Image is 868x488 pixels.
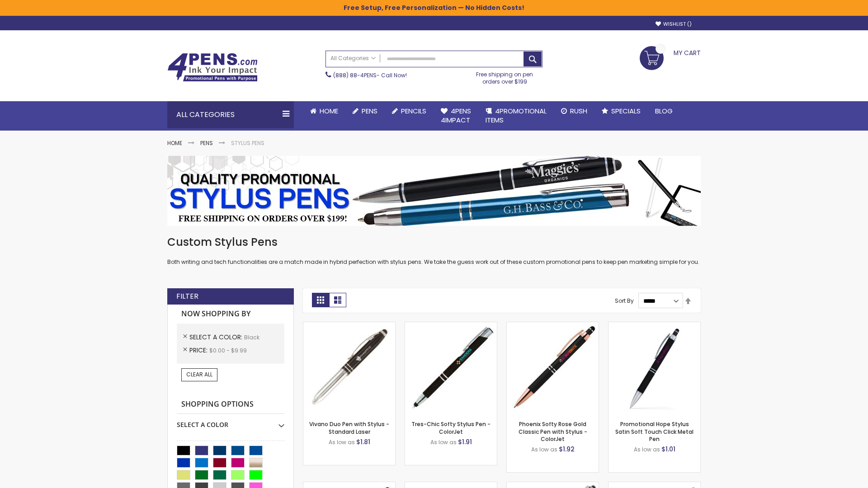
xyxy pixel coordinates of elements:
[385,101,434,121] a: Pencils
[467,67,543,85] div: Free shipping on pen orders over $199
[244,333,259,341] span: Black
[177,414,284,429] div: Select A Color
[458,437,472,446] span: $1.91
[634,446,660,453] span: As low as
[177,395,284,414] strong: Shopping Options
[656,21,692,28] a: Wishlist
[303,322,395,329] a: Vivano Duo Pen with Stylus - Standard Laser-Black
[430,438,457,446] span: As low as
[167,235,701,249] h1: Custom Stylus Pens
[167,139,182,147] a: Home
[333,71,407,79] span: - Call Now!
[176,291,198,301] strong: Filter
[478,101,554,131] a: 4PROMOTIONALITEMS
[200,139,213,147] a: Pens
[401,106,426,116] span: Pencils
[312,293,329,307] strong: Grid
[594,101,648,121] a: Specials
[554,101,594,121] a: Rush
[507,322,599,414] img: Phoenix Softy Rose Gold Classic Pen with Stylus - ColorJet-Black
[609,322,700,414] img: Promotional Hope Stylus Satin Soft Touch Click Metal Pen-Black
[167,53,258,82] img: 4Pens Custom Pens and Promotional Products
[333,71,377,79] a: (888) 88-4PENS
[167,235,701,266] div: Both writing and tech functionalities are a match made in hybrid perfection with stylus pens. We ...
[519,420,587,442] a: Phoenix Softy Rose Gold Classic Pen with Stylus - ColorJet
[648,101,680,121] a: Blog
[570,106,587,116] span: Rush
[615,297,634,305] label: Sort By
[559,445,575,454] span: $1.92
[303,322,395,414] img: Vivano Duo Pen with Stylus - Standard Laser-Black
[167,156,701,226] img: Stylus Pens
[531,446,557,453] span: As low as
[186,371,212,378] span: Clear All
[661,445,675,454] span: $1.01
[189,346,209,355] span: Price
[356,437,370,446] span: $1.81
[320,106,338,116] span: Home
[181,368,217,381] a: Clear All
[309,420,389,435] a: Vivano Duo Pen with Stylus - Standard Laser
[362,106,377,116] span: Pens
[486,106,547,125] span: 4PROMOTIONAL ITEMS
[231,139,264,147] strong: Stylus Pens
[167,101,294,128] div: All Categories
[405,322,497,329] a: Tres-Chic Softy Stylus Pen - ColorJet-Black
[330,55,376,62] span: All Categories
[441,106,471,125] span: 4Pens 4impact
[507,322,599,329] a: Phoenix Softy Rose Gold Classic Pen with Stylus - ColorJet-Black
[405,322,497,414] img: Tres-Chic Softy Stylus Pen - ColorJet-Black
[611,106,641,116] span: Specials
[326,51,380,66] a: All Categories
[177,305,284,324] strong: Now Shopping by
[655,106,673,116] span: Blog
[329,438,355,446] span: As low as
[411,420,491,435] a: Tres-Chic Softy Stylus Pen - ColorJet
[303,101,345,121] a: Home
[209,347,247,354] span: $0.00 - $9.99
[609,322,700,329] a: Promotional Hope Stylus Satin Soft Touch Click Metal Pen-Black
[189,333,244,342] span: Select A Color
[615,420,693,442] a: Promotional Hope Stylus Satin Soft Touch Click Metal Pen
[434,101,478,131] a: 4Pens4impact
[345,101,385,121] a: Pens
